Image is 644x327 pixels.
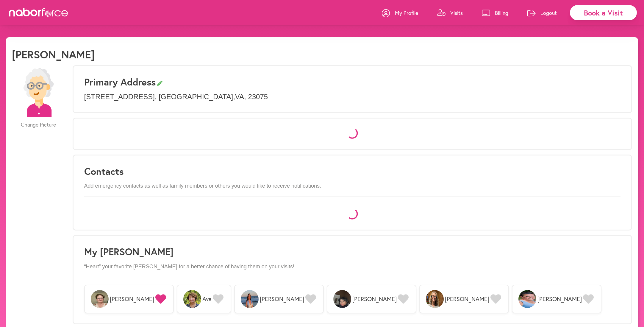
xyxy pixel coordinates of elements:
[260,295,304,303] span: [PERSON_NAME]
[84,264,620,270] p: “Heart” your favorite [PERSON_NAME] for a better chance of having them on your visits!
[426,290,444,308] img: Ou8fNYVQUKw6VQQwRXjG
[482,4,508,22] a: Billing
[450,9,463,16] p: Visits
[241,290,259,308] img: sztQu4uhRzOWWuTraK8k
[84,76,620,88] h3: Primary Address
[91,290,109,308] img: KdKFUE0Sc25KbCB5BzI3
[518,290,536,308] img: UfCAhFfgTgCcJKMc5owY
[437,4,463,22] a: Visits
[84,246,620,257] h1: My [PERSON_NAME]
[395,9,418,16] p: My Profile
[12,48,95,61] h1: [PERSON_NAME]
[540,9,557,16] p: Logout
[110,295,154,303] span: [PERSON_NAME]
[84,166,620,177] h3: Contacts
[183,290,201,308] img: XHjfIr4QdtP9z19ix0vw
[527,4,557,22] a: Logout
[445,295,489,303] span: [PERSON_NAME]
[202,295,212,303] span: Ava
[382,4,418,22] a: My Profile
[352,295,397,303] span: [PERSON_NAME]
[21,122,56,128] span: Change Picture
[84,183,620,189] p: Add emergency contacts as well as family members or others you would like to receive notifications.
[84,93,620,101] p: [STREET_ADDRESS] , [GEOGRAPHIC_DATA] , VA , 23075
[537,295,582,303] span: [PERSON_NAME]
[333,290,351,308] img: x6ftICnNRS2MXrTD9hY7
[570,5,637,20] div: Book a Visit
[14,68,63,117] img: efc20bcf08b0dac87679abea64c1faab.png
[495,9,508,16] p: Billing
